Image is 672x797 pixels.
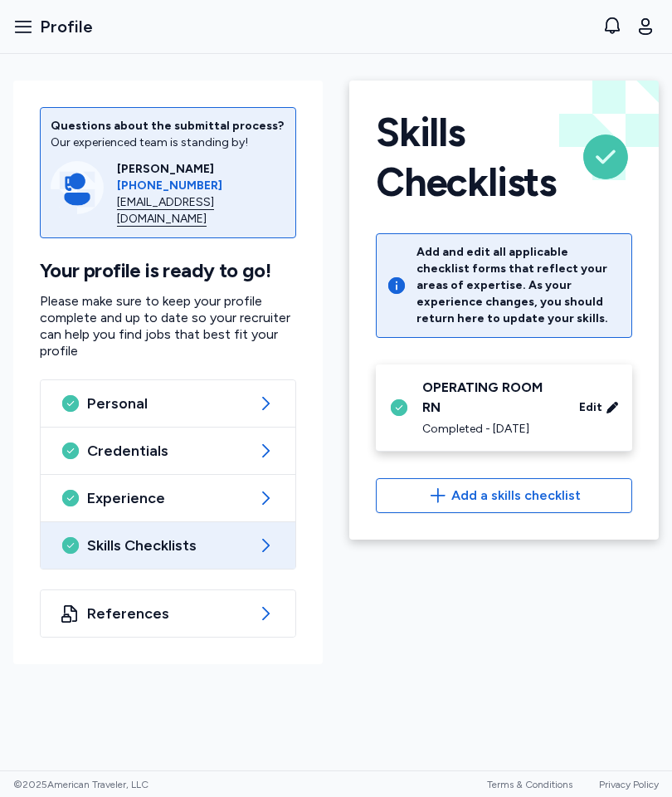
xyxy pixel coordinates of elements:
[51,118,285,134] div: Questions about the submittal process?
[87,604,249,623] span: References
[422,378,559,418] div: OPERATING ROOM RN
[376,364,632,452] div: OPERATING ROOM RNCompleted - [DATE]Edit
[40,258,296,283] h1: Your profile is ready to go!
[51,134,285,151] div: Our experienced team is standing by!
[376,478,632,513] button: Add a skills checklist
[422,421,559,438] div: Completed - [DATE]
[87,441,249,461] span: Credentials
[451,486,581,506] span: Add a skills checklist
[87,394,249,413] span: Personal
[416,244,621,327] div: Add and edit all applicable checklist forms that reflect your areas of expertise. As your experie...
[117,161,285,178] div: [PERSON_NAME]
[579,399,602,416] span: Edit
[599,779,659,790] a: Privacy Policy
[117,178,285,194] a: [PHONE_NUMBER]
[376,107,566,207] h1: Skills Checklists
[51,161,104,214] img: Consultant
[40,15,93,38] span: Profile
[487,779,572,790] a: Terms & Conditions
[87,535,249,555] span: Skills Checklists
[87,488,249,508] span: Experience
[7,8,100,45] button: Profile
[40,293,296,359] p: Please make sure to keep your profile complete and up to date so your recruiter can help you find...
[13,778,149,791] span: © 2025 American Traveler, LLC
